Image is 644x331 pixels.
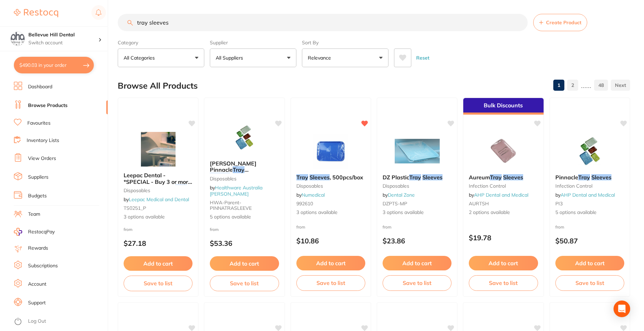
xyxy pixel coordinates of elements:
[555,174,624,180] b: Pinnacle Tray Sleeves
[124,188,193,193] small: disposables
[28,229,55,235] span: RestocqPay
[28,83,52,90] a: Dashboard
[124,214,193,221] span: 3 options available
[118,48,204,67] button: All Categories
[555,183,624,189] small: infection control
[28,102,68,109] a: Browse Products
[546,20,581,25] span: Create Product
[210,227,219,232] span: from
[481,134,526,169] img: Aureum Tray Sleeves
[561,192,615,198] a: AHP Dental and Medical
[27,137,59,144] a: Inventory Lists
[28,245,48,252] a: Rewards
[14,228,22,236] img: RestocqPay
[296,174,308,181] em: Tray
[28,318,46,325] a: Log Out
[124,205,146,211] span: TS0251_P
[581,81,591,89] p: ......
[469,256,538,270] button: Add to cart
[210,39,296,46] label: Supplier
[296,192,325,198] span: by
[210,173,230,180] em: Sleeves
[14,228,55,236] a: RestocqPay
[216,54,246,61] p: All Suppliers
[124,172,193,185] b: Leepac Dental - *SPECIAL - Buy 3 or more $27.90/box* Plastic Tray Sleeves - High Quality Dental P...
[210,176,279,181] small: Disposables
[296,200,313,207] span: 992610
[383,275,451,290] button: Save to list
[469,209,538,216] span: 2 options available
[553,78,564,92] a: 1
[129,196,189,203] a: Leepac Medical and Dental
[28,32,98,38] h4: Bellevue Hill Dental
[210,199,252,211] span: HWA-parent-PINNATRASLEEVE
[422,174,442,181] em: Sleeves
[210,276,279,291] button: Save to list
[555,275,624,290] button: Save to list
[383,174,409,181] span: DZ Plastic
[124,239,193,247] p: $27.18
[28,211,40,218] a: Team
[296,224,305,230] span: from
[28,281,46,288] a: Account
[383,256,451,270] button: Add to cart
[469,183,538,189] small: infection control
[567,134,612,169] img: Pinnacle Tray Sleeves
[28,39,98,46] p: Switch account
[14,57,94,73] button: $490.03 in your order
[469,174,538,180] b: Aureum Tray Sleeves
[124,227,133,232] span: from
[124,54,158,61] p: All Categories
[136,132,181,167] img: Leepac Dental - *SPECIAL - Buy 3 or more $27.90/box* Plastic Tray Sleeves - High Quality Dental P...
[469,275,538,290] button: Save to list
[118,81,198,91] h2: Browse All Products
[578,174,590,181] em: Tray
[11,32,25,46] img: Bellevue Hill Dental
[210,160,257,173] span: [PERSON_NAME] Pinnacle
[555,224,564,230] span: from
[124,196,189,203] span: by
[302,48,388,67] button: Relevance
[27,120,51,127] a: Favourites
[210,256,279,271] button: Add to cart
[555,237,624,245] p: $50.87
[388,192,415,198] a: Dental Zone
[503,174,523,181] em: Sleeves
[302,39,388,46] label: Sort By
[296,237,365,245] p: $10.86
[28,155,56,162] a: View Orders
[210,185,262,197] span: by
[124,256,193,271] button: Add to cart
[463,98,543,115] div: Bulk Discounts
[414,48,431,67] button: Reset
[383,174,451,180] b: DZ Plastic Tray Sleeves
[591,174,611,181] em: Sleeves
[555,192,615,198] span: by
[567,78,578,92] a: 2
[210,214,279,221] span: 5 options available
[533,14,587,31] button: Create Product
[210,160,279,173] b: Kerr Pinnacle Tray Sleeves 500/Box
[555,174,578,181] span: Pinnacle
[210,48,296,67] button: All Suppliers
[383,183,451,189] small: Disposables
[296,209,365,216] span: 3 options available
[233,166,244,173] em: Tray
[594,78,608,92] a: 48
[118,14,528,31] input: Search Products
[296,183,365,189] small: disposables
[490,174,502,181] em: Tray
[383,200,407,207] span: DZPTS-MP
[222,120,267,155] img: Kerr Pinnacle Tray Sleeves 500/Box
[28,174,48,181] a: Suppliers
[28,193,47,199] a: Budgets
[230,173,252,180] span: 500/Box
[555,256,624,270] button: Add to cart
[395,134,440,169] img: DZ Plastic Tray Sleeves
[383,224,392,230] span: from
[14,5,58,21] a: Restocq Logo
[28,299,46,306] a: Support
[383,209,451,216] span: 3 options available
[296,275,365,290] button: Save to list
[555,209,624,216] span: 5 options available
